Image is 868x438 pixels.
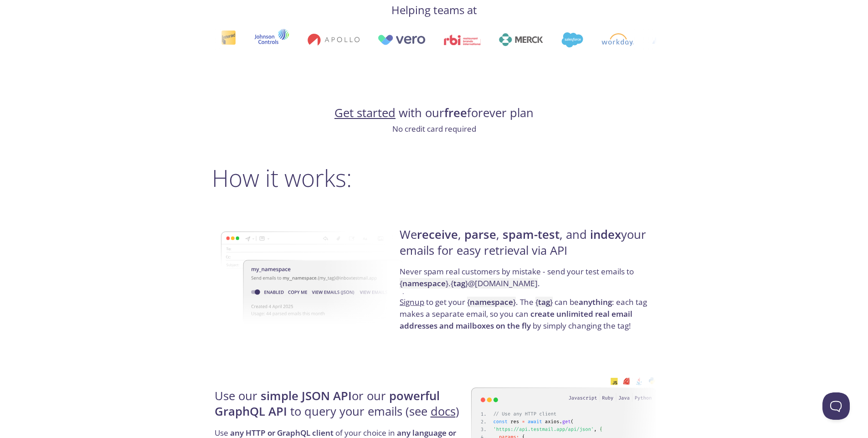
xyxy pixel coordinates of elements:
[378,35,426,45] img: vero
[444,35,481,45] img: rbi
[590,227,621,242] strong: index
[230,428,334,438] strong: any HTTP or GraphQL client
[535,297,553,307] code: { }
[400,297,424,307] a: Signup
[499,33,543,46] img: merck
[221,206,406,350] img: namespace-image
[601,33,634,46] img: workday
[822,392,850,420] iframe: Help Scout Beacon - Open
[400,309,632,331] strong: create unlimited real email addresses and mailboxes on the fly
[212,123,657,135] p: No credit card required
[400,266,653,296] p: Never spam real customers by mistake - send your test emails to .
[503,227,560,242] strong: spam-test
[470,297,513,307] strong: namespace
[212,3,657,17] h4: Helping teams at
[400,227,653,266] h4: We , , , and your emails for easy retrieval via API
[215,388,468,427] h4: Use our or our to query your emails (see )
[212,164,657,191] h2: How it works:
[453,278,465,289] strong: tag
[212,105,657,121] h4: with our forever plan
[334,105,395,121] a: Get started
[254,29,289,51] img: johnsoncontrols
[400,278,538,289] code: { } . { } @[DOMAIN_NAME]
[538,297,550,307] strong: tag
[464,227,496,242] strong: parse
[402,278,446,289] strong: namespace
[308,33,360,46] img: apollo
[561,32,583,47] img: salesforce
[215,388,440,419] strong: powerful GraphQL API
[467,297,516,307] code: { }
[417,227,458,242] strong: receive
[579,297,612,307] strong: anything
[261,388,352,404] strong: simple JSON API
[444,105,467,121] strong: free
[431,403,456,419] a: docs
[400,296,653,331] p: to get your . The can be : each tag makes a separate email, so you can by simply changing the tag!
